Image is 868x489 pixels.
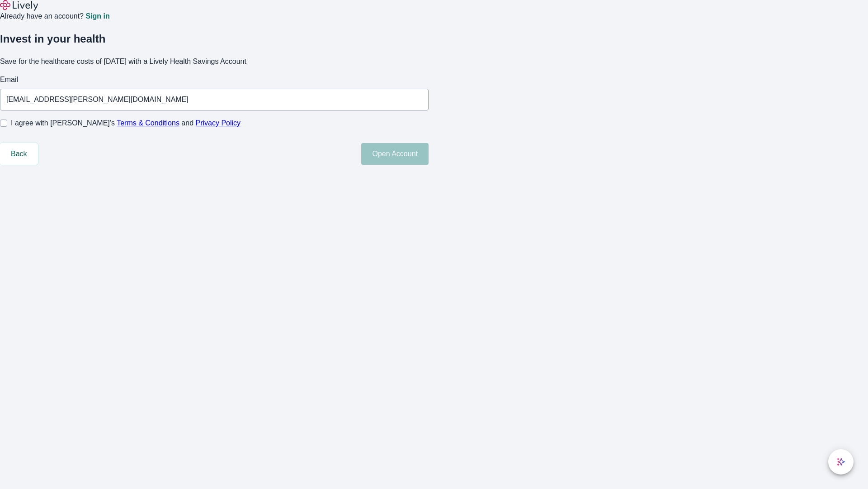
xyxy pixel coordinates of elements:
[828,449,854,475] button: chat
[85,13,109,20] a: Sign in
[11,118,241,129] span: I agree with [PERSON_NAME]’s and
[117,119,179,127] a: Terms & Conditions
[196,119,241,127] a: Privacy Policy
[836,457,845,466] svg: Lively AI Assistant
